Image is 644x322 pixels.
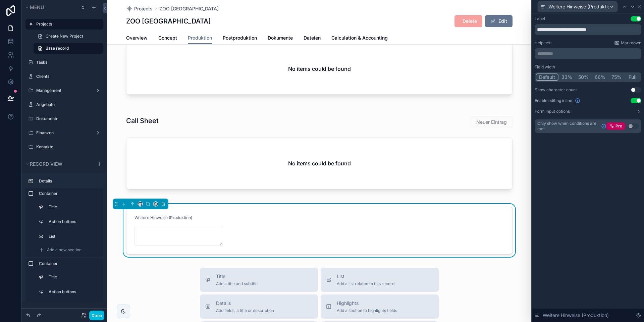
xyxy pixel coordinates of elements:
[46,46,69,51] span: Base record
[304,32,321,45] a: Dateien
[188,35,212,41] span: Produktion
[535,109,570,114] label: Form input options
[36,130,90,136] label: Finanzen
[21,173,107,302] div: scrollable content
[126,16,211,26] h1: ZOO [GEOGRAPHIC_DATA]
[321,294,439,319] button: HighlightsAdd a section to highlights fields
[158,35,177,41] span: Concept
[200,268,318,292] button: TitleAdd a title and subtitle
[49,274,97,280] label: Title
[304,35,321,41] span: Dateien
[39,178,98,184] label: Details
[535,87,577,93] div: Show character count
[535,64,555,70] label: Field width
[24,3,76,12] button: Menu
[223,32,257,45] a: Postproduktion
[39,191,98,196] label: Container
[49,204,97,210] label: Title
[321,268,439,292] button: ListAdd a list related to this record
[592,73,608,81] button: 66%
[24,159,93,169] button: Record view
[543,312,609,319] span: Weitere Hinweise (Produktion)
[216,273,258,280] span: Title
[548,3,609,10] span: Weitere Hinweise (Produktion)
[36,102,99,107] label: Angebote
[535,98,572,103] span: Enable editing inline
[89,311,104,320] button: Done
[188,32,212,45] a: Produktion
[36,21,99,27] label: Projects
[268,35,293,41] span: Dokumente
[337,300,397,307] span: Highlights
[126,35,148,41] span: Overview
[49,234,97,239] label: List
[615,123,622,129] span: Pro
[537,121,598,131] span: Only show when conditions are met
[614,40,641,46] a: Markdown
[216,308,274,313] span: Add fields, a title or description
[535,16,545,21] div: Label
[223,35,257,41] span: Postproduktion
[535,40,552,46] label: Help text
[36,74,99,79] label: Clients
[36,88,90,93] label: Management
[200,294,318,319] button: DetailsAdd fields, a title or description
[625,73,640,81] button: Full
[126,5,153,12] a: Projects
[485,15,513,27] button: Edit
[331,35,388,41] span: Calculation & Accounting
[608,73,625,81] button: 75%
[46,34,83,39] span: Create New Project
[134,5,153,12] span: Projects
[575,73,592,81] button: 50%
[268,32,293,45] a: Dokumente
[159,5,219,12] a: ZOO [GEOGRAPHIC_DATA]
[558,73,575,81] button: 33%
[337,308,397,313] span: Add a section to highlights fields
[34,31,103,42] a: Create New Project
[158,32,177,45] a: Concept
[621,40,641,46] span: Markdown
[36,144,99,150] label: Kontakte
[30,4,44,10] span: Menu
[49,289,97,294] label: Action buttons
[216,281,258,286] span: Add a title and subtitle
[30,161,62,167] span: Record view
[337,273,394,280] span: List
[337,281,394,286] span: Add a list related to this record
[537,1,618,12] button: Weitere Hinweise (Produktion)
[49,219,97,224] label: Action buttons
[36,116,99,121] label: Dokumente
[126,32,148,45] a: Overview
[331,32,388,45] a: Calculation & Accounting
[47,247,82,253] span: Add a new section
[135,215,192,220] span: Weitere Hinweise (Produktion)
[36,60,99,65] label: Tasks
[34,43,103,54] a: Base record
[39,261,98,266] label: Container
[535,48,641,59] div: scrollable content
[216,300,274,307] span: Details
[535,109,641,114] button: Form input options
[536,73,558,81] button: Default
